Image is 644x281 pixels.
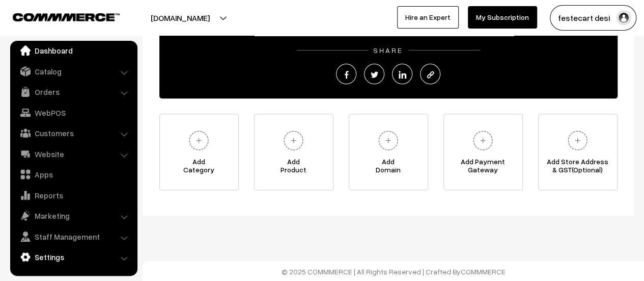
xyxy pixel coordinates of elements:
[13,207,134,225] a: Marketing
[443,114,523,190] a: Add PaymentGateway
[461,267,506,276] a: COMMMERCE
[13,145,134,163] a: Website
[349,114,428,190] a: AddDomain
[550,5,636,31] button: festecart desi
[255,158,333,178] span: Add Product
[13,248,134,266] a: Settings
[349,158,428,178] span: Add Domain
[444,158,522,178] span: Add Payment Gateway
[279,126,307,155] img: plus.svg
[13,165,134,184] a: Apps
[368,46,408,55] span: SHARE
[160,158,238,178] span: Add Category
[115,5,245,31] button: [DOMAIN_NAME]
[397,6,459,29] a: Hire an Expert
[185,126,213,155] img: plus.svg
[468,6,537,29] a: My Subscription
[254,114,333,190] a: AddProduct
[538,114,618,190] a: Add Store Address& GST(Optional)
[13,104,134,122] a: WebPOS
[13,186,134,205] a: Reports
[13,227,134,246] a: Staff Management
[159,114,239,190] a: AddCategory
[374,126,402,155] img: plus.svg
[13,62,134,81] a: Catalog
[13,41,134,60] a: Dashboard
[616,10,631,25] img: user
[13,13,120,21] img: COMMMERCE
[13,83,134,101] a: Orders
[539,158,617,178] span: Add Store Address & GST(Optional)
[564,126,592,155] img: plus.svg
[13,10,102,22] a: COMMMERCE
[13,124,134,142] a: Customers
[469,126,497,155] img: plus.svg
